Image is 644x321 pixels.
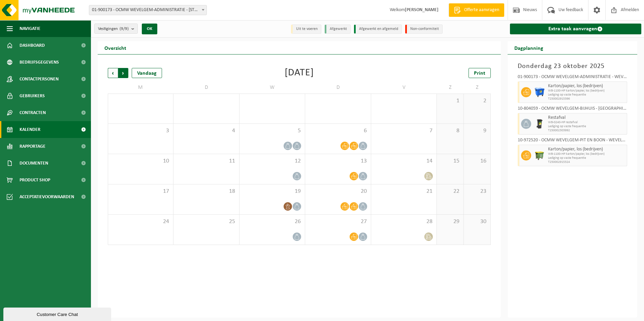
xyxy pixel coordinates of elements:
[449,3,504,17] a: Offerte aanvragen
[371,81,437,94] td: V
[467,188,487,195] span: 23
[375,188,433,195] span: 21
[309,218,367,225] span: 27
[518,61,627,71] h3: Donderdag 23 oktober 2025
[243,157,301,165] span: 12
[462,7,501,13] span: Offerte aanvragen
[548,152,625,156] span: WB-1100-HP karton/papier, los (bedrijven)
[20,138,45,155] span: Rapportage
[325,25,351,34] li: Afgewerkt
[177,127,235,135] span: 4
[518,138,627,145] div: 10-972520 - OCMW WEVELGEM-PIT EN BOON - WEVELGEM
[518,106,627,113] div: 10-804059 - OCMW WEVELGEM-BIJHUIS - [GEOGRAPHIC_DATA]
[440,188,460,195] span: 22
[173,81,239,94] td: D
[354,25,402,34] li: Afgewerkt en afgemeld
[405,7,439,12] strong: [PERSON_NAME]
[3,306,112,321] iframe: chat widget
[548,156,625,160] span: Lediging op vaste frequentie
[548,124,625,129] span: Lediging op vaste frequentie
[98,41,133,54] h2: Overzicht
[309,157,367,165] span: 13
[120,27,129,31] count: (9/9)
[437,81,464,94] td: Z
[469,68,491,78] a: Print
[508,41,550,54] h2: Dagplanning
[20,37,45,54] span: Dashboard
[20,20,40,37] span: Navigatie
[177,157,235,165] span: 11
[285,68,314,78] div: [DATE]
[464,81,491,94] td: Z
[243,188,301,195] span: 19
[535,150,545,160] img: WB-1100-HPE-GN-50
[440,218,460,225] span: 29
[474,71,485,76] span: Print
[20,172,50,188] span: Product Shop
[142,24,157,34] button: OK
[467,157,487,165] span: 16
[440,157,460,165] span: 15
[132,68,162,78] div: Vandaag
[548,120,625,124] span: WB-0240-HP restafval
[548,89,625,93] span: WB-1100-HP karton/papier, los (bedrijven)
[118,68,128,78] span: Volgende
[20,71,59,87] span: Contactpersonen
[375,127,433,135] span: 7
[111,188,170,195] span: 17
[20,54,59,71] span: Bedrijfsgegevens
[243,127,301,135] span: 5
[243,218,301,225] span: 26
[111,157,170,165] span: 10
[548,97,625,101] span: T250002915396
[291,25,321,34] li: Uit te voeren
[20,104,46,121] span: Contracten
[89,5,207,15] span: 01-900173 - OCMW WEVELGEM-ADMINISTRATIE - 8560 WEVELGEM, DEKEN JONCKHEERESTRAAT 9
[375,157,433,165] span: 14
[177,188,235,195] span: 18
[309,188,367,195] span: 20
[305,81,371,94] td: D
[108,81,173,94] td: M
[548,115,625,120] span: Restafval
[548,83,625,89] span: Karton/papier, los (bedrijven)
[467,127,487,135] span: 9
[20,155,48,172] span: Documenten
[20,121,40,138] span: Kalender
[548,160,625,164] span: T250002915324
[518,75,627,81] div: 01-900173 - OCMW WEVELGEM-ADMINISTRATIE - WEVELGEM
[440,127,460,135] span: 8
[89,5,206,15] span: 01-900173 - OCMW WEVELGEM-ADMINISTRATIE - 8560 WEVELGEM, DEKEN JONCKHEERESTRAAT 9
[111,218,170,225] span: 24
[548,93,625,97] span: Lediging op vaste frequentie
[20,87,45,104] span: Gebruikers
[467,97,487,105] span: 2
[535,119,545,129] img: WB-0240-HPE-BK-01
[510,24,642,34] a: Extra taak aanvragen
[375,218,433,225] span: 28
[108,68,118,78] span: Vorige
[94,24,138,34] button: Vestigingen(9/9)
[548,129,625,133] span: T250002303992
[548,147,625,152] span: Karton/papier, los (bedrijven)
[177,218,235,225] span: 25
[535,87,545,97] img: WB-1100-HPE-BE-01
[20,188,74,205] span: Acceptatievoorwaarden
[440,97,460,105] span: 1
[239,81,305,94] td: W
[467,218,487,225] span: 30
[98,24,129,34] span: Vestigingen
[309,127,367,135] span: 6
[111,127,170,135] span: 3
[405,25,443,34] li: Non-conformiteit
